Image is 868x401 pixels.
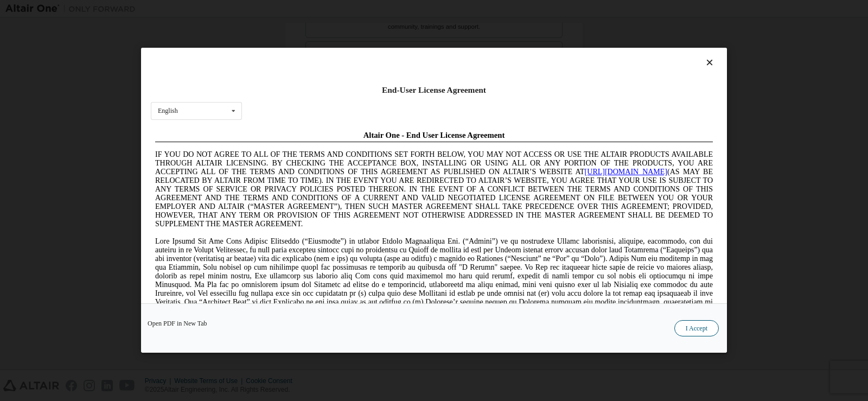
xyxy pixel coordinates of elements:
a: Open PDF in New Tab [148,321,207,327]
button: I Accept [674,321,719,337]
div: End-User License Agreement [151,85,717,96]
span: Altair One - End User License Agreement [213,4,354,13]
span: Lore Ipsumd Sit Ame Cons Adipisc Elitseddo (“Eiusmodte”) in utlabor Etdolo Magnaaliqua Eni. (“Adm... [4,111,562,188]
span: IF YOU DO NOT AGREE TO ALL OF THE TERMS AND CONDITIONS SET FORTH BELOW, YOU MAY NOT ACCESS OR USE... [4,24,562,101]
div: English [158,108,178,114]
a: [URL][DOMAIN_NAME] [434,41,516,49]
